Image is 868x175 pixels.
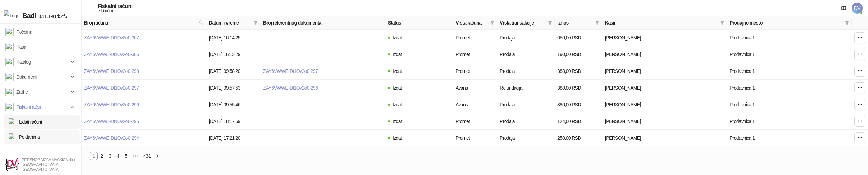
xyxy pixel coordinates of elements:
a: 431 [141,152,153,160]
span: left [83,154,87,158]
a: ZAY6VWWE-Dt1Ov2o0-297 [84,85,139,91]
span: Vrsta računa [456,19,488,27]
td: Prodavnica 1 [727,113,852,130]
td: [DATE] 09:58:20 [206,63,260,80]
td: [DATE] 09:55:46 [206,96,260,113]
a: ZAY6VWWE-Dt1Ov2o0-297 [263,68,318,74]
td: Refundacija [497,80,555,96]
span: filter [254,21,258,25]
li: 4 [114,152,122,160]
td: 380,00 RSD [555,80,602,96]
td: Prodaja [497,130,555,146]
td: Avans [453,80,497,96]
th: Prodajno mesto [727,16,852,30]
th: Broj referentnog dokumenta [260,16,385,30]
span: Broj računa [84,19,196,27]
span: ••• [130,152,141,160]
td: Dejan Velimirović [602,113,727,130]
td: Prodavnica 1 [727,96,852,113]
td: Dejan Velimirović [602,80,727,96]
td: 190,00 RSD [555,46,602,63]
span: filter [490,21,494,25]
td: 380,00 RSD [555,63,602,80]
span: Izdat [393,118,402,124]
a: Dokumentacija [838,3,849,14]
span: Badi [23,12,36,19]
img: 64x64-companyLogo-b2da54f3-9bca-40b5-bf51-3603918ec158.png [5,158,19,171]
a: ZAY6VWWE-Dt1Ov2o0-306 [84,52,139,57]
td: Prodaja [497,113,555,130]
span: Izdat [393,85,402,91]
td: Prodaja [497,46,555,63]
td: [DATE] 16:14:25 [206,30,260,46]
td: Dejan Velimirović [602,30,727,46]
td: 380,00 RSD [555,96,602,113]
li: Prethodna strana [81,152,90,160]
img: Logo [4,10,19,21]
small: PET SHOP MOJA MAČKICA doo [GEOGRAPHIC_DATA]-[GEOGRAPHIC_DATA] [22,157,75,171]
a: 3 [106,152,114,160]
span: filter [548,21,552,25]
td: Prodaja [497,63,555,80]
td: Promet [453,46,497,63]
td: Prodavnica 1 [727,80,852,96]
a: ZAY6VWWE-Dt1Ov2o0-296 [84,102,139,107]
td: Promet [453,63,497,80]
td: Prodaja [497,30,555,46]
td: 124,00 RSD [555,113,602,130]
a: Kasa [5,40,26,54]
span: filter [594,18,601,28]
td: Dejan Velimirović [602,96,727,113]
span: filter [252,18,259,28]
td: Promet [453,113,497,130]
span: filter [845,21,849,25]
td: [DATE] 09:57:53 [206,80,260,96]
span: Iznos [557,19,593,27]
th: Broj računa [81,16,206,30]
a: Početna [5,25,32,39]
span: Vrsta transakcije [500,19,545,27]
td: ZAY6VWWE-Dt1Ov2o0-307 [81,30,206,46]
td: ZAY6VWWE-Dt1Ov2o0-295 [81,113,206,130]
a: ZAY6VWWE-Dt1Ov2o0-307 [84,35,139,41]
li: 1 [90,152,98,160]
td: ZAY6VWWE-Dt1Ov2o0-306 [81,46,206,63]
span: filter [489,18,496,28]
span: Datum i vreme [209,19,251,27]
th: Status [385,16,453,30]
span: Fiskalni računi [16,100,43,114]
td: Promet [453,30,497,46]
span: Izdat [393,52,402,57]
td: ZAY6VWWE-Dt1Ov2o0-294 [81,130,206,146]
li: 3 [106,152,114,160]
td: [DATE] 16:13:29 [206,46,260,63]
span: Izdat [393,35,402,41]
a: ZAY6VWWE-Dt1Ov2o0-298 [84,68,139,74]
span: right [155,154,159,158]
a: Izdati računi [8,115,42,129]
td: Dejan Velimirović [602,46,727,63]
a: ZAY6VWWE-Dt1Ov2o0-295 [84,118,139,124]
td: Prodavnica 1 [727,63,852,80]
td: [DATE] 17:21:20 [206,130,260,146]
span: filter [720,21,724,25]
span: 3.11.1-a1d5cf6 [36,14,67,19]
a: 5 [122,152,130,160]
span: filter [595,21,599,25]
span: filter [547,18,553,28]
span: Prodajno mesto [730,19,842,27]
th: Vrsta računa [453,16,497,30]
td: ZAY6VWWE-Dt1Ov2o0-296 [81,96,206,113]
span: filter [719,18,726,28]
span: Dokumenti [16,70,37,84]
th: Vrsta transakcije [497,16,555,30]
a: Po danima [8,130,40,144]
li: 431 [141,152,153,160]
li: Sledeća strana [153,152,161,160]
div: Fiskalni računi [98,4,132,9]
span: Izdat [393,68,402,74]
a: 2 [98,152,105,160]
td: Prodavnica 1 [727,130,852,146]
span: filter [844,18,850,28]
